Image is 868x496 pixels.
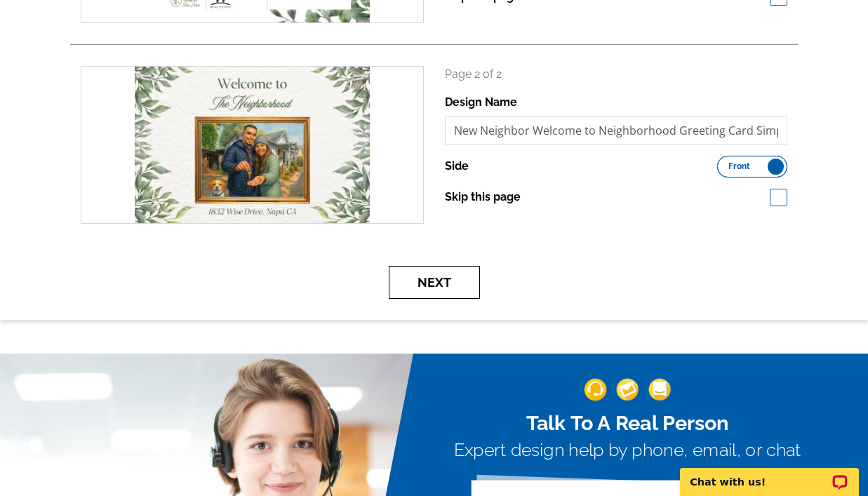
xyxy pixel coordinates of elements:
p: Page 2 of 2 [445,66,788,83]
h3: Expert design help by phone, email, or chat [453,440,801,461]
iframe: LiveChat chat widget [671,452,868,496]
button: Next [389,266,480,299]
span: Front [728,163,750,170]
input: File Name [445,116,788,145]
label: Side [445,158,469,175]
img: support-img-1.png [584,378,606,401]
img: support-img-2.png [616,378,639,401]
h2: Talk To A Real Person [453,410,801,435]
img: support-img-3_1.png [648,378,671,401]
label: Design Name [445,94,517,111]
label: Skip this page [445,189,521,206]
